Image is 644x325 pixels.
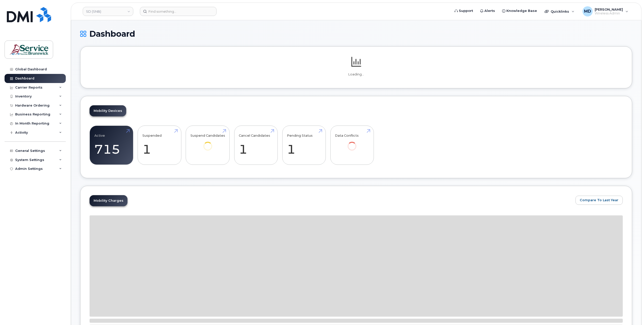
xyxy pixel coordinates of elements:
a: Cancel Candidates 1 [239,129,273,162]
a: Data Conflicts [335,129,369,158]
p: Loading... [90,72,623,77]
span: Compare To Last Year [580,198,618,202]
a: Suspended 1 [142,129,177,162]
a: Mobility Charges [90,195,127,206]
a: Suspend Candidates [190,129,225,158]
button: Compare To Last Year [575,196,623,205]
a: Pending Status 1 [287,129,321,162]
a: Active 715 [94,129,128,162]
h1: Dashboard [80,29,632,38]
a: Mobility Devices [90,105,126,116]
